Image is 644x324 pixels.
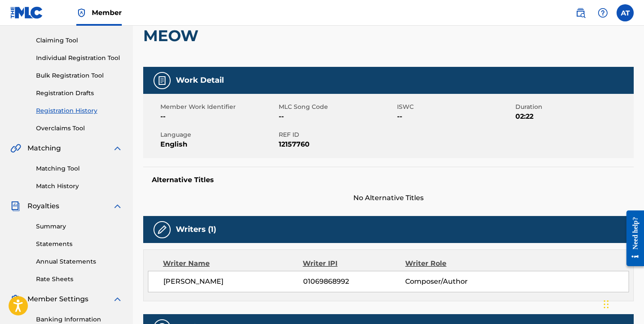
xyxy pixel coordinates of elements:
[152,176,625,184] h5: Alternative Titles
[176,225,216,234] h5: Writers (1)
[163,258,303,269] div: Writer Name
[36,240,123,249] a: Statements
[160,139,277,150] span: English
[575,8,586,18] img: search
[303,258,405,269] div: Writer IPI
[36,257,123,266] a: Annual Statements
[112,201,123,211] img: expand
[36,54,123,63] a: Individual Registration Tool
[27,143,61,153] span: Matching
[143,193,634,203] span: No Alternative Titles
[620,204,644,273] iframe: Resource Center
[10,143,21,153] img: Matching
[112,143,123,153] img: expand
[36,36,123,45] a: Claiming Tool
[36,182,123,191] a: Match History
[36,164,123,173] a: Matching Tool
[36,315,123,324] a: Banking Information
[176,75,224,85] h5: Work Detail
[112,294,123,304] img: expand
[160,130,277,139] span: Language
[617,4,634,21] div: User Menu
[515,111,632,122] span: 02:22
[160,102,277,111] span: Member Work Identifier
[10,294,21,304] img: Member Settings
[515,102,632,111] span: Duration
[36,124,123,133] a: Overclaims Tool
[279,139,395,150] span: 12157760
[572,4,589,21] a: Public Search
[405,276,498,287] span: Composer/Author
[279,130,395,139] span: REF ID
[279,102,395,111] span: MLC Song Code
[27,294,88,304] span: Member Settings
[397,102,513,111] span: ISWC
[10,201,21,211] img: Royalties
[604,291,609,317] div: Drag
[10,6,43,19] img: MLC Logo
[36,89,123,98] a: Registration Drafts
[36,106,123,115] a: Registration History
[157,75,167,86] img: Work Detail
[160,111,277,122] span: --
[36,71,123,80] a: Bulk Registration Tool
[76,8,87,18] img: Top Rightsholder
[601,283,644,324] iframe: Chat Widget
[397,111,513,122] span: --
[405,258,498,269] div: Writer Role
[92,8,122,18] span: Member
[143,26,203,45] h2: MEOW
[27,201,59,211] span: Royalties
[279,111,395,122] span: --
[594,4,611,21] div: Help
[163,276,303,287] span: [PERSON_NAME]
[157,225,167,235] img: Writers
[598,8,608,18] img: help
[36,222,123,231] a: Summary
[303,276,406,287] span: 01069868992
[36,275,123,284] a: Rate Sheets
